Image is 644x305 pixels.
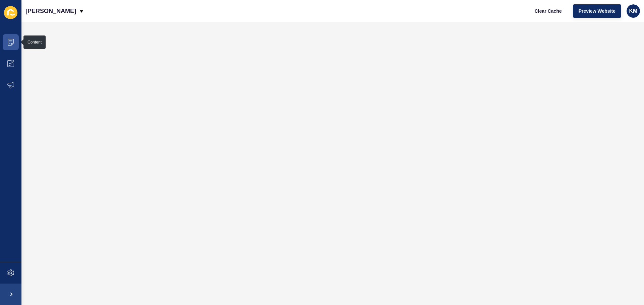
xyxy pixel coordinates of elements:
[579,8,615,14] span: Preview Website
[529,4,568,18] button: Clear Cache
[535,8,562,14] span: Clear Cache
[629,8,638,14] span: KM
[573,4,621,18] button: Preview Website
[28,40,42,45] div: Content
[25,3,76,19] p: [PERSON_NAME]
